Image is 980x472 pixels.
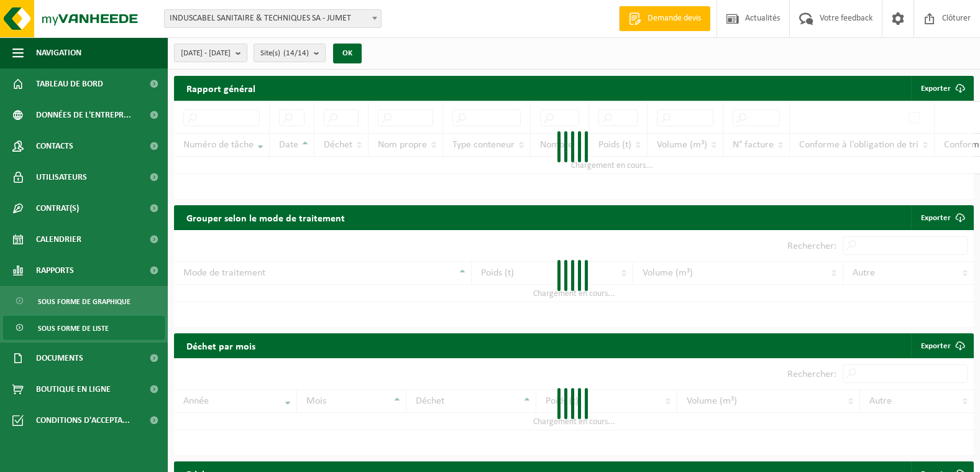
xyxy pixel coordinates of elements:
[38,290,131,313] span: Sous forme de graphique
[174,333,268,358] h2: Déchet par mois
[3,316,165,340] a: Sous forme de liste
[165,10,381,27] span: INDUSCABEL SANITAIRE & TECHNIQUES SA - JUMET
[164,9,382,28] span: INDUSCABEL SANITAIRE & TECHNIQUES SA - JUMET
[260,44,309,63] span: Site(s)
[36,405,130,436] span: Conditions d'accepta...
[174,44,247,62] button: [DATE] - [DATE]
[333,44,362,63] button: OK
[36,131,73,162] span: Contacts
[38,317,109,340] span: Sous forme de liste
[254,44,326,62] button: Site(s)(14/14)
[644,12,704,25] span: Demande devis
[619,6,710,31] a: Demande devis
[911,76,973,101] button: Exporter
[174,76,268,101] h2: Rapport général
[911,333,973,358] a: Exporter
[36,374,111,405] span: Boutique en ligne
[911,205,973,230] a: Exporter
[36,99,131,131] span: Données de l'entrepr...
[36,193,79,224] span: Contrat(s)
[36,343,83,374] span: Documents
[181,44,231,63] span: [DATE] - [DATE]
[3,289,165,313] a: Sous forme de graphique
[36,255,74,286] span: Rapports
[283,49,309,57] count: (14/14)
[36,224,81,255] span: Calendrier
[36,37,81,68] span: Navigation
[36,162,87,193] span: Utilisateurs
[174,205,357,229] h2: Grouper selon le mode de traitement
[36,68,103,99] span: Tableau de bord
